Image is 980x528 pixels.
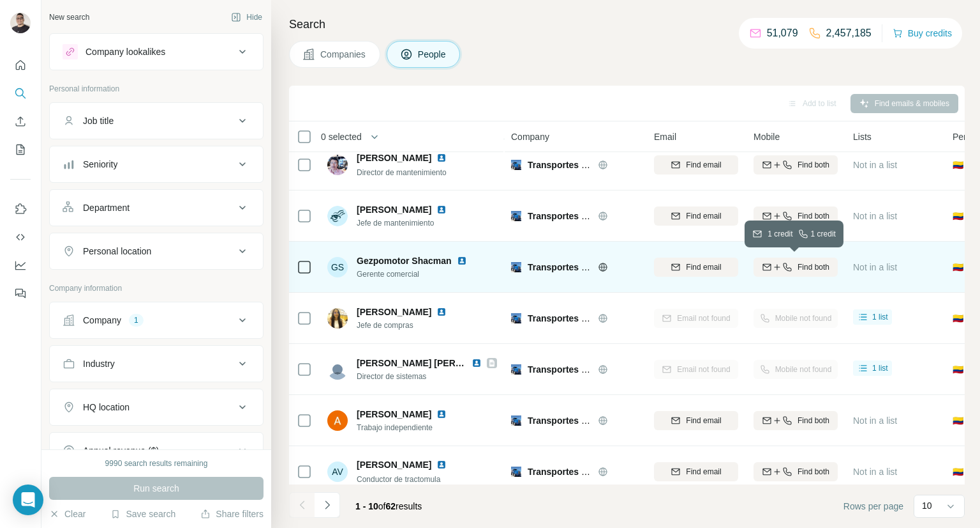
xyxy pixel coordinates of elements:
img: Avatar [327,308,348,329]
span: Not in a list [853,211,897,221]
span: Find both [798,466,829,478]
span: Transportes Iceberg de [GEOGRAPHIC_DATA] [528,160,724,170]
span: 62 [386,501,396,511]
span: Transportes Iceberg de [GEOGRAPHIC_DATA] [528,415,724,426]
span: Transportes Iceberg de [GEOGRAPHIC_DATA] [528,262,724,272]
h4: Search [289,15,965,33]
p: 51,079 [767,26,798,41]
img: Logo of Transportes Iceberg de Colombia [511,313,521,323]
span: [PERSON_NAME] [357,203,431,216]
button: Department [50,192,263,223]
button: Job title [50,105,263,136]
button: Use Surfe on LinkedIn [10,198,31,221]
img: Logo of Transportes Iceberg de Colombia [511,364,521,375]
span: Transportes Iceberg de [GEOGRAPHIC_DATA] [528,467,724,477]
button: Find both [754,462,838,481]
button: Find email [654,206,738,226]
div: Personal location [83,245,151,258]
button: Use Surfe API [10,226,31,249]
button: Dashboard [10,254,31,277]
span: [PERSON_NAME] [357,153,431,163]
img: Logo of Transportes Iceberg de Colombia [511,467,521,477]
div: AV [327,462,348,482]
button: Personal location [50,236,263,267]
div: 1 [129,314,144,326]
span: 🇨🇴 [953,261,963,274]
div: Job title [83,114,114,127]
span: Jefe de compras [357,320,462,331]
span: Find email [686,210,721,222]
button: Industry [50,348,263,379]
div: GS [327,257,348,277]
span: Find email [686,261,721,273]
div: New search [49,12,89,23]
span: Jefe de mantenimiento [357,217,462,229]
button: Find email [654,155,738,175]
button: Share filters [200,508,264,520]
button: My lists [10,138,31,161]
button: HQ location [50,392,263,423]
span: 🇨🇴 [953,465,963,478]
span: 1 list [872,311,888,323]
button: Search [10,82,31,105]
div: Annual revenue ($) [83,444,159,457]
button: Hide [222,8,271,27]
span: Find both [798,210,829,222]
span: Transportes Iceberg de [GEOGRAPHIC_DATA] [528,364,724,375]
img: LinkedIn logo [436,460,447,470]
span: Find email [686,159,721,171]
div: Company lookalikes [85,45,165,58]
button: Clear [49,508,85,520]
p: 2,457,185 [826,26,872,41]
span: [PERSON_NAME] [357,409,431,419]
img: Logo of Transportes Iceberg de Colombia [511,262,521,272]
span: Not in a list [853,160,897,170]
p: Personal information [49,83,264,95]
span: Email [654,130,676,143]
img: Logo of Transportes Iceberg de Colombia [511,211,521,221]
button: Find both [754,411,838,430]
span: Director de sistemas [357,371,497,382]
button: Find email [654,411,738,430]
img: Avatar [327,206,348,226]
button: Find email [654,462,738,481]
span: 1 list [872,362,888,374]
span: 🇨🇴 [953,363,963,376]
span: Mobile [754,130,780,143]
button: Find email [654,258,738,277]
button: Buy credits [893,24,952,42]
button: Company1 [50,305,263,336]
span: Find email [686,466,721,478]
span: Not in a list [853,415,897,426]
div: Company [83,314,121,327]
img: LinkedIn logo [471,358,482,368]
span: [PERSON_NAME] [357,458,431,471]
span: Conductor de tractomula [357,475,440,484]
div: Industry [83,357,115,370]
div: HQ location [83,401,130,414]
span: Transportes Iceberg de [GEOGRAPHIC_DATA] [528,211,724,221]
span: 🇨🇴 [953,312,963,325]
img: Avatar [327,410,348,431]
span: Director de mantenimiento [357,168,447,177]
div: Open Intercom Messenger [13,485,43,515]
span: Not in a list [853,262,897,272]
button: Navigate to next page [315,492,340,518]
img: Avatar [327,155,348,175]
span: Find email [686,415,721,426]
img: LinkedIn logo [457,256,467,266]
button: Company lookalikes [50,36,263,67]
span: 0 selected [321,130,362,143]
span: 🇨🇴 [953,210,963,222]
span: [PERSON_NAME] [357,307,431,317]
span: of [378,501,386,511]
span: Companies [320,48,367,61]
img: LinkedIn logo [436,205,447,215]
span: Gezpomotor Shacman [357,254,452,267]
img: Avatar [10,13,31,33]
img: LinkedIn logo [436,307,447,317]
button: Save search [110,508,175,520]
span: Not in a list [853,467,897,477]
p: Company information [49,283,264,294]
button: Enrich CSV [10,110,31,133]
